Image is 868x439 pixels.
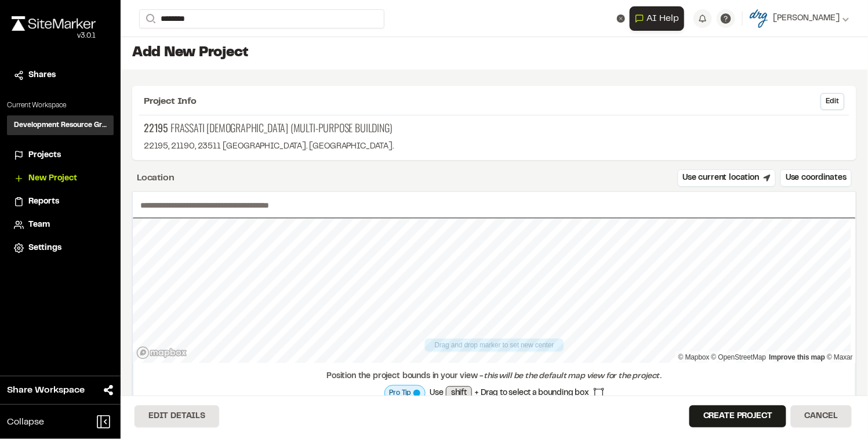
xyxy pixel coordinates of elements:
h1: Add New Project [132,44,856,63]
button: Use coordinates [780,169,852,187]
button: Edit [820,93,845,110]
div: Position the project bounds in your view - [140,370,848,383]
a: Settings [14,242,107,255]
img: rebrand.png [12,16,96,31]
button: [PERSON_NAME] [750,9,849,28]
span: New Project [28,172,77,185]
a: Maxar [827,353,853,361]
div: Location [137,171,175,185]
button: Edit Details [135,405,219,427]
div: Map layer is currently processing to full resolution [384,385,426,401]
span: Shares [28,69,56,82]
a: Mapbox logo [136,346,187,360]
a: New Project [14,172,107,185]
a: Reports [14,195,107,208]
span: Settings [28,242,61,255]
span: Team [28,219,50,231]
div: Open AI Assistant [630,6,689,31]
a: OpenStreetMap [711,353,767,361]
button: Cancel [791,405,852,427]
h3: Development Resource Group [14,120,107,130]
p: Frassati [DEMOGRAPHIC_DATA] (Multi-Purpose Building) [144,120,845,136]
div: Oh geez...please don't... [12,31,96,41]
canvas: Map [133,219,851,365]
a: Team [14,219,107,231]
span: Reports [28,195,59,208]
span: Collapse [7,415,44,429]
span: AI Help [647,12,679,26]
button: Search [139,9,160,28]
button: Clear text [617,14,625,23]
a: Mapbox [678,353,710,361]
img: User [750,9,768,28]
a: Shares [14,69,107,82]
a: Map feedback [769,353,826,361]
button: Create Project [689,405,786,427]
span: Pro Tip [390,388,411,398]
button: Use current location [678,169,776,187]
a: Projects [14,149,107,162]
span: shift [446,386,472,400]
div: Use + Drag to select a bounding box [384,385,605,401]
p: 22195, 21190, 23511 [GEOGRAPHIC_DATA]. [GEOGRAPHIC_DATA]. [144,140,845,153]
span: Share Workspace [7,383,85,397]
span: [PERSON_NAME] [773,12,840,25]
span: 22195 [144,120,168,136]
p: Current Workspace [7,100,114,111]
span: Map layer is currently processing to full resolution [413,390,420,397]
span: Projects [28,149,61,162]
span: Project Info [144,95,197,108]
span: this will be the default map view for the project. [484,373,662,380]
button: Open AI Assistant [630,6,684,31]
